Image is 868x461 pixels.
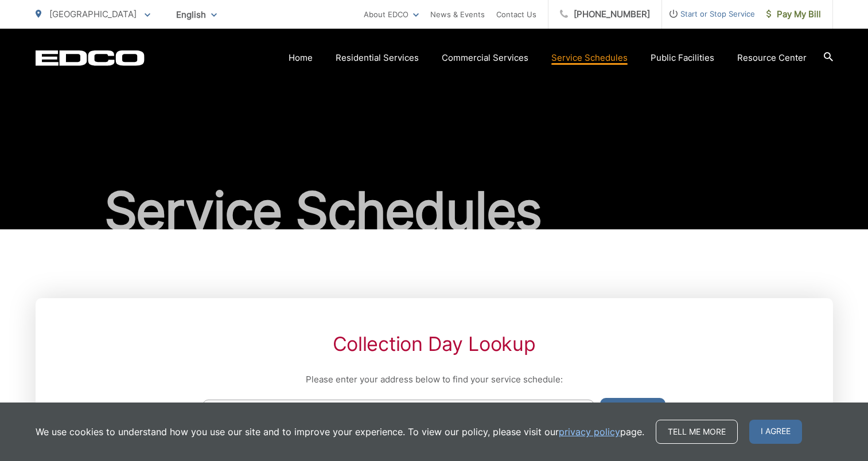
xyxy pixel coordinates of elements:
h1: Service Schedules [36,182,833,240]
span: [GEOGRAPHIC_DATA] [49,9,137,19]
a: Service Schedules [551,51,628,65]
h2: Collection Day Lookup [203,333,665,355]
span: Pay My Bill [766,7,821,21]
span: I agree [749,420,802,444]
a: Contact Us [496,7,536,21]
span: English [168,5,225,25]
p: Please enter your address below to find your service schedule: [203,373,665,386]
a: privacy policy [559,425,620,439]
a: EDCD logo. Return to the homepage. [36,50,145,66]
a: Public Facilities [651,51,714,65]
a: News & Events [430,7,485,21]
p: We use cookies to understand how you use our site and to improve your experience. To view our pol... [36,425,644,439]
a: Home [289,51,313,65]
button: Lookup [600,398,665,422]
a: Tell me more [656,420,738,444]
a: Resource Center [737,51,807,65]
a: Commercial Services [442,51,528,65]
input: Enter Address [203,400,594,421]
a: Residential Services [336,51,419,65]
a: About EDCO [364,7,419,21]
